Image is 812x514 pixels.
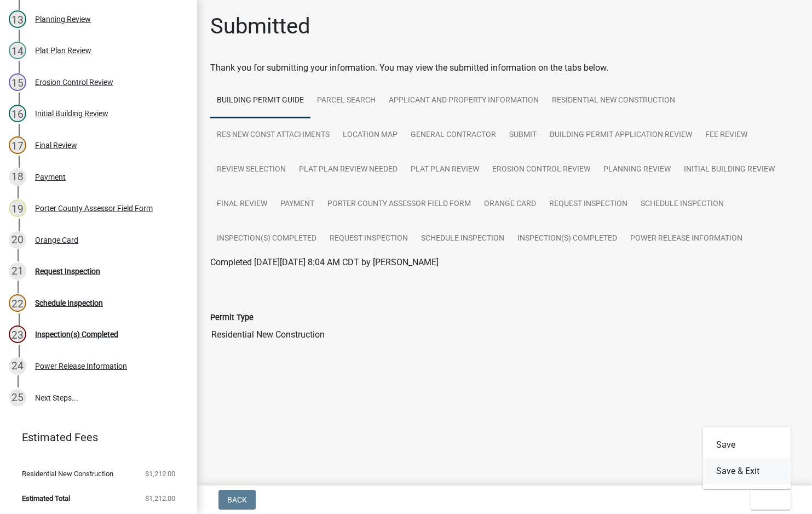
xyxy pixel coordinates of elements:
[404,152,486,187] a: Plat Plan Review
[210,221,323,256] a: Inspection(s) Completed
[9,199,26,217] div: 19
[35,330,118,338] div: Inspection(s) Completed
[699,118,754,153] a: Fee Review
[22,470,113,477] span: Residential New Construction
[210,83,310,118] a: Building Permit Guide
[543,118,699,153] a: Building Permit Application Review
[751,490,791,510] button: Exit
[210,118,336,153] a: Res New Const Attachments
[9,231,26,249] div: 20
[404,118,503,153] a: General Contractor
[35,173,66,181] div: Payment
[274,187,321,222] a: Payment
[35,362,127,370] div: Power Release Information
[414,221,511,256] a: Schedule Inspection
[9,389,26,407] div: 25
[597,152,677,187] a: Planning Review
[35,78,113,86] div: Erosion Control Review
[323,221,414,256] a: Request Inspection
[543,187,634,222] a: Request Inspection
[145,470,175,477] span: $1,212.00
[218,490,256,510] button: Back
[511,221,624,256] a: Inspection(s) Completed
[503,118,543,153] a: Submit
[703,432,791,458] button: Save
[9,426,180,448] a: Estimated Fees
[35,299,103,307] div: Schedule Inspection
[477,187,543,222] a: Orange Card
[145,495,175,502] span: $1,212.00
[9,168,26,186] div: 18
[210,314,254,322] label: Permit Type
[634,187,730,222] a: Schedule Inspection
[9,136,26,154] div: 17
[545,83,682,118] a: Residential New Construction
[35,47,91,54] div: Plat Plan Review
[210,61,799,75] div: Thank you for submitting your information. You may view the submitted information on the tabs below.
[336,118,404,153] a: Location Map
[9,294,26,312] div: 22
[9,73,26,91] div: 15
[35,267,100,275] div: Request Inspection
[210,13,310,39] h1: Submitted
[35,236,78,244] div: Orange Card
[210,187,274,222] a: Final Review
[703,427,791,489] div: Exit
[227,495,247,504] span: Back
[759,495,775,504] span: Exit
[292,152,404,187] a: Plat Plan Review Needed
[382,83,545,118] a: Applicant and Property Information
[35,110,108,117] div: Initial Building Review
[9,10,26,28] div: 13
[9,262,26,280] div: 21
[9,105,26,122] div: 16
[210,152,292,187] a: Review Selection
[210,257,439,267] span: Completed [DATE][DATE] 8:04 AM CDT by [PERSON_NAME]
[35,141,77,149] div: Final Review
[703,458,791,484] button: Save & Exit
[9,325,26,343] div: 23
[22,495,70,502] span: Estimated Total
[9,42,26,59] div: 14
[486,152,597,187] a: Erosion Control Review
[9,357,26,375] div: 24
[35,15,91,23] div: Planning Review
[310,83,382,118] a: Parcel search
[624,221,749,256] a: Power Release Information
[677,152,781,187] a: Initial Building Review
[35,204,153,212] div: Porter County Assessor Field Form
[321,187,477,222] a: Porter County Assessor Field Form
